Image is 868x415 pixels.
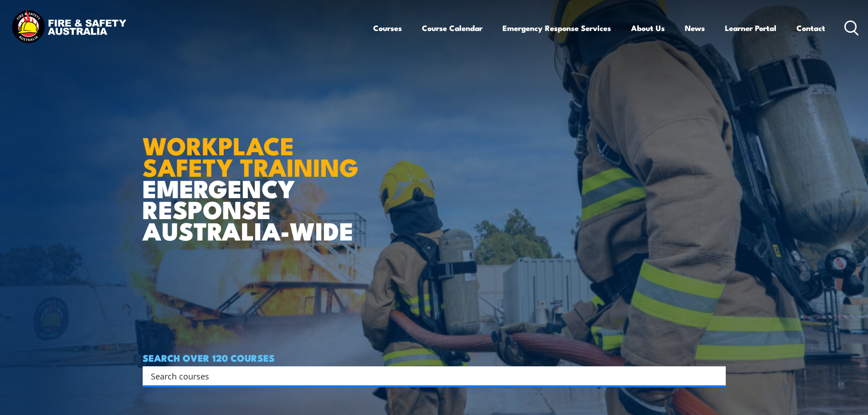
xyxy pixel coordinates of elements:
[422,16,483,40] a: Course Calendar
[685,16,705,40] a: News
[151,369,706,383] input: Search input
[725,16,776,40] a: Learner Portal
[143,126,359,185] strong: WORKPLACE SAFETY TRAINING
[373,16,402,40] a: Courses
[153,369,708,382] form: Search form
[796,16,825,40] a: Contact
[143,353,726,363] h4: SEARCH OVER 120 COURSES
[143,112,365,241] h1: EMERGENCY RESPONSE AUSTRALIA-WIDE
[710,369,723,382] button: Search magnifier button
[631,16,665,40] a: About Us
[503,16,611,40] a: Emergency Response Services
